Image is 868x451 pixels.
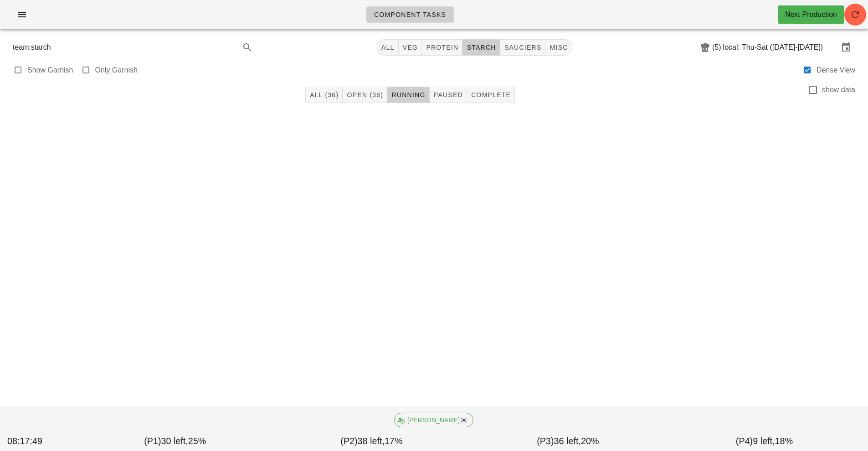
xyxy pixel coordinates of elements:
[377,39,399,56] button: All
[471,91,511,98] span: Complete
[374,11,446,18] span: Component Tasks
[387,87,429,103] button: Running
[366,6,454,23] a: Component Tasks
[399,39,422,56] button: veg
[95,66,138,75] label: Only Garnish
[381,44,395,51] span: All
[402,44,418,51] span: veg
[433,91,463,98] span: Paused
[346,91,383,98] span: Open (36)
[430,87,467,103] button: Paused
[712,43,723,52] div: (5)
[27,66,73,75] label: Show Garnish
[466,44,496,51] span: starch
[500,39,546,56] button: sauciers
[422,39,462,56] button: protein
[822,85,855,94] label: show data
[305,87,343,103] button: All (36)
[391,91,425,98] span: Running
[817,66,855,75] label: Dense View
[467,87,515,103] button: Complete
[343,87,387,103] button: Open (36)
[549,44,568,51] span: misc
[426,44,458,51] span: protein
[545,39,572,56] button: misc
[309,91,339,98] span: All (36)
[785,9,837,20] div: Next Production
[462,39,500,56] button: starch
[504,44,542,51] span: sauciers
